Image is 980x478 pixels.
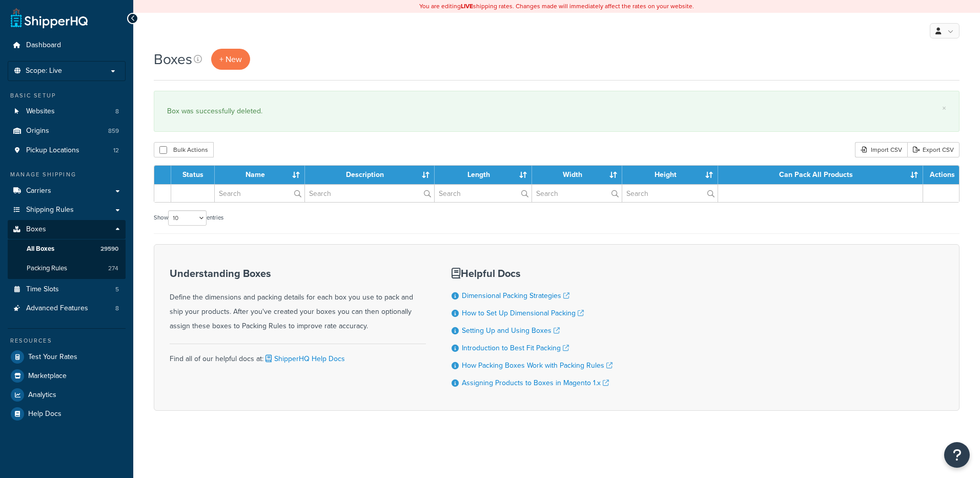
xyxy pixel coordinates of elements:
[8,299,126,318] li: Advanced Features
[154,210,223,226] label: Show entries
[26,67,62,75] span: Scope: Live
[263,353,345,364] a: ShipperHQ Help Docs
[8,170,126,179] div: Manage Shipping
[8,201,126,220] a: Shipping Rules
[8,240,126,258] a: All Boxes 29590
[305,166,435,184] th: Description
[26,304,88,313] span: Advanced Features
[622,185,718,202] input: Search
[26,127,49,135] span: Origins
[154,49,192,69] h1: Boxes
[8,141,126,160] a: Pickup Locations 12
[113,146,119,155] span: 12
[26,285,59,294] span: Time Slots
[115,304,119,313] span: 8
[171,166,215,184] th: Status
[435,185,532,202] input: Search
[26,225,46,234] span: Boxes
[215,185,304,202] input: Search
[8,36,126,55] a: Dashboard
[28,353,77,362] span: Test Your Rates
[170,268,426,333] div: Define the dimensions and packing details for each box you use to pack and ship your products. Af...
[718,166,923,184] th: Can Pack All Products
[944,442,970,468] button: Open Resource Center
[100,245,118,253] span: 29590
[26,206,74,214] span: Shipping Rules
[907,142,959,157] a: Export CSV
[8,220,126,278] li: Boxes
[8,259,126,278] a: Packing Rules 274
[8,102,126,121] a: Websites 8
[462,360,612,371] a: How Packing Boxes Work with Packing Rules
[8,367,126,385] a: Marketplace
[8,280,126,299] li: Time Slots
[8,299,126,318] a: Advanced Features 8
[8,240,126,258] li: All Boxes
[219,53,242,65] span: + New
[27,264,67,273] span: Packing Rules
[28,391,56,400] span: Analytics
[532,166,622,184] th: Width
[8,336,126,345] div: Resources
[452,268,612,279] h3: Helpful Docs
[170,344,426,366] div: Find all of our helpful docs at:
[462,325,560,336] a: Setting Up and Using Boxes
[115,107,119,116] span: 8
[211,49,250,70] a: + New
[8,182,126,201] a: Carriers
[8,405,126,423] a: Help Docs
[532,185,622,202] input: Search
[855,142,907,157] div: Import CSV
[8,259,126,278] li: Packing Rules
[115,285,119,294] span: 5
[8,348,126,366] a: Test Your Rates
[168,210,207,226] select: Showentries
[215,166,305,184] th: Name
[28,372,67,381] span: Marketplace
[8,280,126,299] a: Time Slots 5
[462,377,609,388] a: Assigning Products to Boxes in Magento 1.x
[108,264,118,273] span: 274
[11,8,88,28] a: ShipperHQ Home
[167,104,946,118] div: Box was successfully deleted.
[8,220,126,239] a: Boxes
[26,41,61,50] span: Dashboard
[108,127,119,135] span: 859
[8,102,126,121] li: Websites
[8,122,126,141] li: Origins
[462,308,584,318] a: How to Set Up Dimensional Packing
[8,91,126,100] div: Basic Setup
[8,141,126,160] li: Pickup Locations
[27,245,54,253] span: All Boxes
[942,104,946,112] a: ×
[461,2,473,11] b: LIVE
[26,146,79,155] span: Pickup Locations
[28,410,62,419] span: Help Docs
[923,166,959,184] th: Actions
[622,166,718,184] th: Height
[26,107,55,116] span: Websites
[154,142,214,157] button: Bulk Actions
[8,386,126,404] a: Analytics
[462,290,569,301] a: Dimensional Packing Strategies
[305,185,434,202] input: Search
[8,122,126,141] a: Origins 859
[170,268,426,279] h3: Understanding Boxes
[462,343,569,353] a: Introduction to Best Fit Packing
[435,166,532,184] th: Length
[26,187,51,195] span: Carriers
